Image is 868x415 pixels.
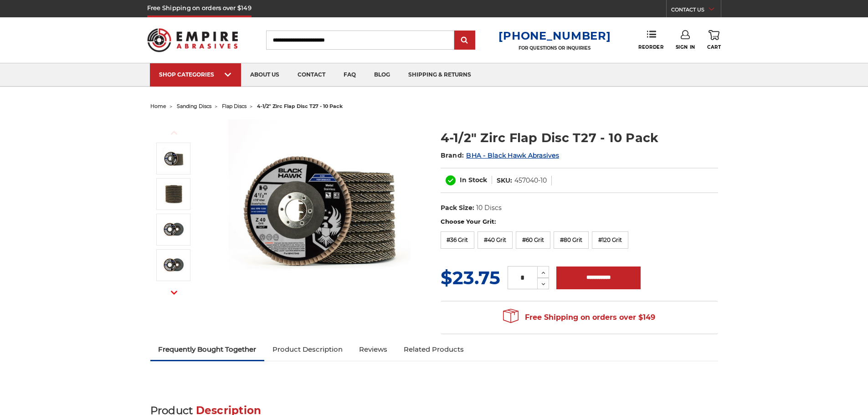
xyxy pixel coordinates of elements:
a: CONTACT US [671,5,721,17]
span: 4-1/2" zirc flap disc t27 - 10 pack [257,103,343,109]
a: contact [288,63,334,87]
dd: 10 Discs [476,203,502,213]
span: Free Shipping on orders over $149 [503,308,655,327]
a: Reviews [351,339,395,359]
img: 40 grit flap disc [162,218,185,241]
a: Frequently Bought Together [150,339,265,359]
a: [PHONE_NUMBER] [498,29,611,42]
button: Next [163,283,185,302]
a: faq [334,63,365,87]
a: sanding discs [177,103,211,109]
img: Black Hawk 4-1/2" x 7/8" Flap Disc Type 27 - 10 Pack [162,147,185,170]
span: Reorder [638,44,663,50]
span: Brand: [441,151,464,159]
span: In Stock [460,176,487,184]
button: Previous [163,123,185,143]
span: Cart [707,44,721,50]
a: flap discs [222,103,247,109]
dt: SKU: [497,176,512,185]
img: Black Hawk 4-1/2" x 7/8" Flap Disc Type 27 - 10 Pack [228,119,411,302]
input: Submit [456,31,474,50]
img: 10 pack of 4.5" Black Hawk Flap Discs [162,183,185,205]
img: 60 grit flap disc [162,254,185,277]
p: FOR QUESTIONS OR INQUIRIES [498,45,611,51]
a: Product Description [264,339,351,359]
span: $23.75 [441,266,500,289]
a: Reorder [638,30,663,50]
dt: Pack Size: [441,203,474,213]
a: about us [241,63,288,87]
dd: 457040-10 [514,176,547,185]
a: blog [365,63,399,87]
span: Sign In [676,44,695,50]
a: Related Products [395,339,472,359]
h1: 4-1/2" Zirc Flap Disc T27 - 10 Pack [441,129,718,147]
a: BHA - Black Hawk Abrasives [466,151,559,159]
a: shipping & returns [399,63,480,87]
a: Cart [707,30,721,50]
a: home [150,103,166,109]
div: SHOP CATEGORIES [159,71,232,78]
label: Choose Your Grit: [441,217,718,226]
img: Empire Abrasives [147,22,238,58]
